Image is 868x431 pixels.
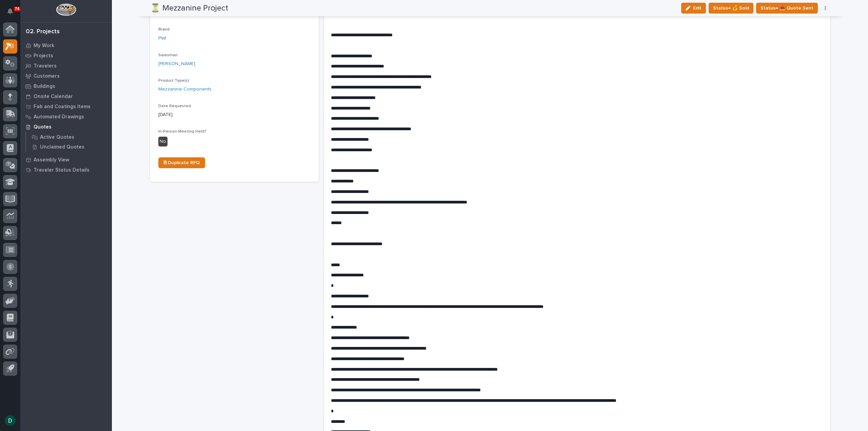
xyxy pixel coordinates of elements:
p: Active Quotes [40,134,74,140]
span: Status→ 💰 Sold [713,4,749,12]
a: Customers [20,71,112,81]
button: users-avatar [3,413,17,428]
p: Fab and Coatings Items [34,104,91,110]
span: Edit [693,5,702,11]
a: Travelers [20,61,112,71]
p: Automated Drawings [34,114,84,120]
a: ⎘ Duplicate RFQ [158,157,205,168]
p: Projects [34,53,53,59]
a: [PERSON_NAME] [158,60,195,67]
span: Brand [158,27,170,32]
a: Active Quotes [26,132,112,142]
a: Quotes [20,122,112,132]
p: Assembly View [34,157,69,163]
p: Buildings [34,83,55,90]
button: Status→ 💰 Sold [709,3,753,14]
a: My Work [20,40,112,51]
a: Onsite Calendar [20,91,112,101]
span: In-Person Meeting Held? [158,130,206,134]
a: Projects [20,51,112,61]
p: [DATE] [158,111,311,118]
button: Notifications [3,4,17,18]
div: Notifications74 [8,8,17,19]
span: Product Type(s) [158,79,189,83]
a: Buildings [20,81,112,91]
p: 74 [15,6,19,11]
span: Status→ 📤 Quote Sent [761,4,813,12]
a: Unclaimed Quotes [26,142,112,152]
a: Fab and Coatings Items [20,101,112,112]
button: Edit [681,3,706,14]
p: My Work [34,43,54,49]
a: PWI [158,35,166,42]
a: Automated Drawings [20,112,112,122]
a: Mezzanine Components [158,86,212,93]
p: Quotes [34,124,52,130]
a: Assembly View [20,155,112,165]
div: No [158,137,167,146]
p: Travelers [34,63,57,69]
span: ⎘ Duplicate RFQ [164,160,200,165]
p: Unclaimed Quotes [40,144,84,150]
span: Salesman [158,53,178,57]
div: 02. Projects [26,28,60,36]
span: Date Requested [158,104,191,108]
button: Status→ 📤 Quote Sent [756,3,818,14]
a: Traveler Status Details [20,165,112,175]
h2: ⏳ Mezzanine Project [150,3,228,13]
img: Workspace Logo [56,3,76,16]
p: Traveler Status Details [34,167,90,173]
p: Onsite Calendar [34,94,73,100]
p: Customers [34,73,60,79]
